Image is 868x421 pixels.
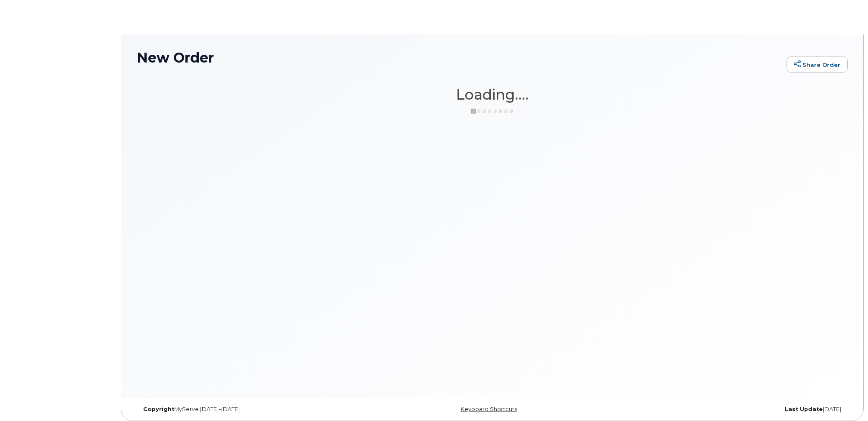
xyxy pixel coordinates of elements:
strong: Last Update [785,406,823,412]
img: ajax-loader-3a6953c30dc77f0bf724df975f13086db4f4c1262e45940f03d1251963f1bf2e.gif [471,108,514,114]
h1: New Order [137,50,782,65]
strong: Copyright [143,406,174,412]
h1: Loading.... [137,87,848,102]
div: [DATE] [611,406,848,413]
a: Share Order [787,56,848,73]
div: MyServe [DATE]–[DATE] [137,406,374,413]
a: Keyboard Shortcuts [461,406,517,412]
